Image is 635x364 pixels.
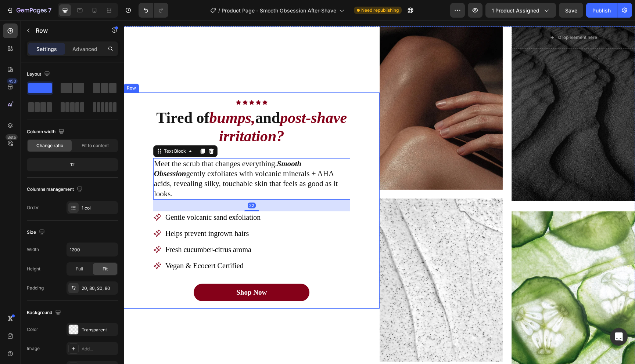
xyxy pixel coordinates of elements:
button: 7 [3,3,55,18]
div: Beta [6,134,18,140]
div: 20, 80, 20, 80 [82,285,116,292]
div: Columns management [27,185,84,194]
span: / [218,7,220,14]
div: Size [27,227,46,237]
div: Order [27,204,39,211]
span: Fresh cucumber-citrus aroma [42,225,128,233]
span: Helps prevent ingrown hairs [42,209,125,217]
span: 1 product assigned [492,7,539,14]
button: Publish [586,3,617,18]
div: Width [27,246,39,253]
iframe: Design area [124,21,635,364]
div: Overlay [388,6,511,181]
div: Color [27,326,38,333]
div: Undo/Redo [139,3,168,18]
img: gempages_579896476411364100-a148d3d3-0e2f-42d7-906b-df52467cd66f.webp [388,191,511,354]
img: gempages_579896476411364100-a0e93b6d-9df4-4faf-a41d-b8b3af33a036.webp [256,6,379,169]
div: Shop Now [112,267,143,277]
div: Transparent [82,327,116,333]
div: Column width [27,127,66,137]
div: Row [1,64,14,71]
span: Change ratio [36,142,63,149]
span: Save [565,7,577,14]
div: 12 [28,160,116,170]
span: Gentle volcanic sand exfoliation [42,193,137,201]
div: Add... [82,346,116,352]
span: Full [76,266,83,272]
span: Fit [103,266,108,272]
div: 1 col [82,205,116,211]
a: Shop Now [70,263,186,281]
button: 1 product assigned [485,3,556,18]
div: Background [27,308,62,318]
p: Advanced [72,45,97,53]
button: Save [559,3,583,18]
div: Drop element here [434,14,473,20]
div: Padding [27,285,44,291]
p: Row [36,26,98,35]
span: Vegan & Ecocert Certified [42,241,120,249]
input: Auto [67,243,118,256]
div: Layout [27,69,51,79]
div: 32 [124,182,132,188]
p: Settings [36,45,57,53]
div: Height [27,266,40,272]
div: Publish [592,7,611,14]
div: Background Image [388,6,511,181]
span: Fit to content [82,142,109,149]
div: Open Intercom Messenger [610,328,628,346]
img: gempages_579896476411364100-38081404-cd08-4ada-869a-b94156fe1e5f.webp [256,178,379,341]
div: 450 [7,78,18,84]
span: Product Page - Smooth Obsession After-Shave [222,7,336,14]
div: Image [27,345,40,352]
p: 7 [48,6,51,15]
span: Need republishing [361,7,399,14]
